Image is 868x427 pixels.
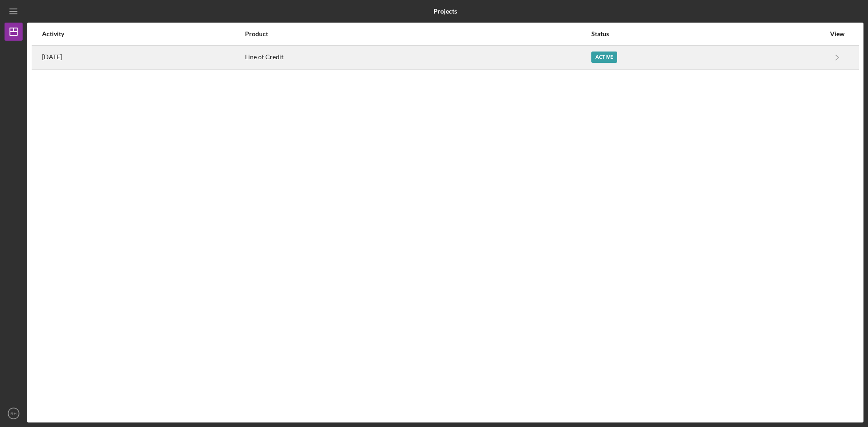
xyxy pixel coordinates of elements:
[5,404,23,422] button: RH
[591,30,825,38] div: Status
[245,30,590,38] div: Product
[826,30,849,38] div: View
[245,46,590,69] div: Line of Credit
[10,411,17,416] text: RH
[42,30,244,38] div: Activity
[42,53,62,61] time: 2025-09-04 18:20
[434,8,457,15] b: Projects
[591,52,617,63] div: Active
